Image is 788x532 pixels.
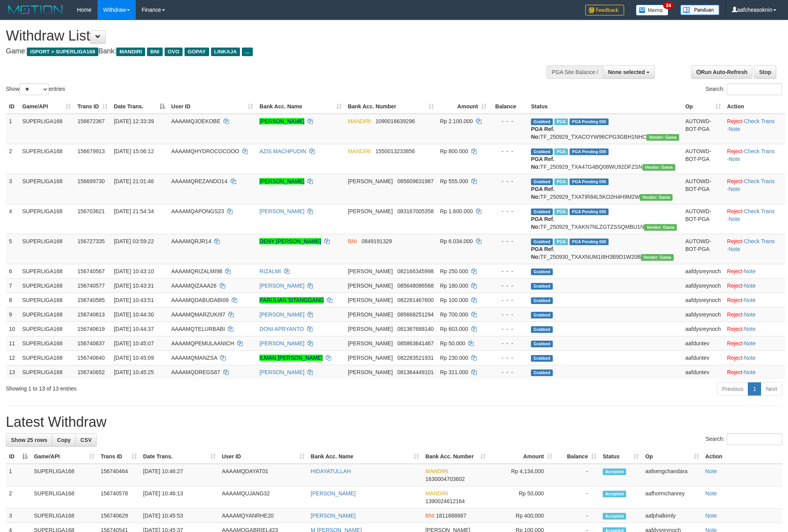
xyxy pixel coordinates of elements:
[440,283,468,289] span: Rp 180.000
[744,118,775,124] a: Check Trans
[440,311,468,318] span: Rp 700.000
[531,341,553,347] span: Grabbed
[6,4,65,16] img: MOTION_logo.png
[19,144,75,174] td: SUPERLIGA168
[682,350,724,365] td: aafduntev
[528,99,682,114] th: Status
[682,365,724,379] td: aafduntev
[397,311,433,318] span: Copy 085668251294 to clipboard
[348,148,371,154] span: MANDIRI
[19,293,75,307] td: SUPERLIGA168
[348,283,393,289] span: [PERSON_NAME]
[440,369,468,375] span: Rp 311.000
[531,283,553,290] span: Grabbed
[727,369,743,375] a: Reject
[528,234,682,264] td: TF_250930_TXAXNUM1I8H3B9D1W20B
[724,204,785,234] td: · ·
[348,355,393,361] span: [PERSON_NAME]
[440,238,473,244] span: Rp 6.034.000
[702,449,782,464] th: Action
[20,83,49,95] select: Showentries
[171,148,239,154] span: AAAAMQHYDROCOCOOO
[531,297,553,304] span: Grabbed
[31,464,98,486] td: SUPERLIGA168
[348,118,371,124] span: MANDIRI
[724,293,785,307] td: ·
[362,238,392,244] span: Copy 0849191329 to clipboard
[727,311,743,318] a: Reject
[531,209,553,215] span: Grabbed
[375,148,415,154] span: Copy 1550013233856 to clipboard
[724,174,785,204] td: · ·
[744,268,756,274] a: Note
[6,464,31,486] td: 1
[682,114,724,144] td: AUTOWD-BOT-PGA
[531,312,553,318] span: Grabbed
[744,148,775,154] a: Check Trans
[717,382,748,396] a: Previous
[259,326,304,332] a: DONI APRYANTO
[211,48,240,56] span: LINKAJA
[663,2,674,9] span: 34
[171,238,211,244] span: AAAAMQRJR14
[440,340,465,346] span: Rp 50.000
[531,326,553,333] span: Grabbed
[111,99,168,114] th: Date Trans.: activate to sort column descending
[729,156,740,162] a: Note
[682,278,724,293] td: aafdysreynoch
[644,224,677,231] span: Vendor URL: https://trx31.1velocity.biz
[440,268,468,274] span: Rp 250.000
[259,208,304,214] a: [PERSON_NAME]
[77,311,105,318] span: 156740613
[348,178,393,184] span: [PERSON_NAME]
[729,126,740,132] a: Note
[554,118,568,125] span: Marked by aafsengchandara
[642,164,675,171] span: Vendor URL: https://trx31.1velocity.biz
[489,464,556,486] td: Rp 4,134,000
[440,178,468,184] span: Rp 555.000
[705,468,717,474] a: Note
[6,350,19,365] td: 12
[556,464,600,486] td: -
[6,48,518,55] h4: Game: Bank:
[682,322,724,336] td: aafdysreynoch
[724,365,785,379] td: ·
[6,449,31,464] th: ID: activate to sort column descending
[440,148,468,154] span: Rp 800.000
[114,311,154,318] span: [DATE] 10:44:30
[748,382,761,396] a: 1
[556,449,600,464] th: Balance: activate to sort column ascending
[682,264,724,278] td: aafdysreynoch
[531,239,553,245] span: Grabbed
[727,326,743,332] a: Reject
[6,365,19,379] td: 13
[754,65,776,79] a: Stop
[682,99,724,114] th: Op: activate to sort column ascending
[493,147,525,155] div: - - -
[744,369,756,375] a: Note
[140,449,219,464] th: Date Trans.: activate to sort column ascending
[570,209,609,215] span: PGA Pending
[724,322,785,336] td: ·
[744,208,775,214] a: Check Trans
[6,234,19,264] td: 5
[77,268,105,274] span: 156740567
[744,283,756,289] a: Note
[531,186,554,200] b: PGA Ref. No:
[77,118,105,124] span: 156672367
[724,264,785,278] td: ·
[493,368,525,376] div: - - -
[531,148,553,155] span: Grabbed
[77,297,105,303] span: 156740585
[259,340,304,346] a: [PERSON_NAME]
[77,369,105,375] span: 156740652
[171,118,220,124] span: AAAAMQJOEKOBE
[397,178,433,184] span: Copy 085609631987 to clipboard
[168,99,256,114] th: User ID: activate to sort column ascending
[348,268,393,274] span: [PERSON_NAME]
[259,148,306,154] a: AZIS MACHPUDIN
[744,178,775,184] a: Check Trans
[114,208,154,214] span: [DATE] 21:54:34
[219,464,308,486] td: AAAAMQDAYAT01
[57,437,71,443] span: Copy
